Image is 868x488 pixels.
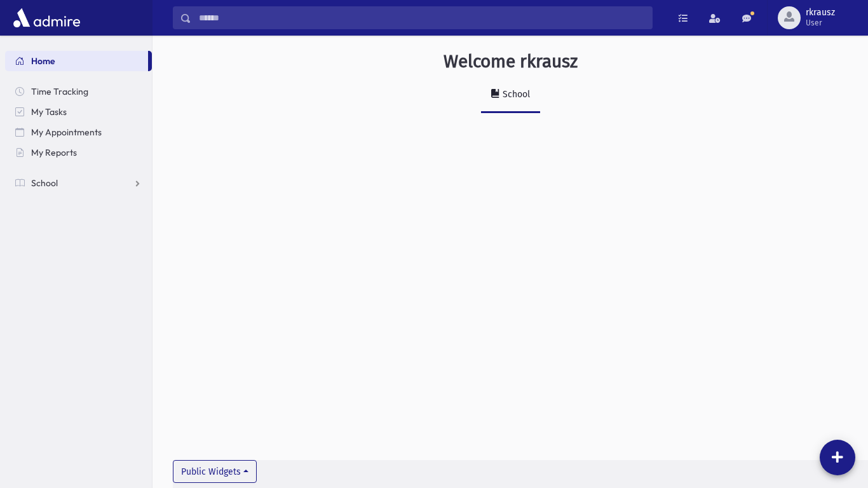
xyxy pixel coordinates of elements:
span: My Reports [31,147,77,158]
span: rkrausz [806,8,835,18]
span: My Appointments [31,126,102,138]
a: My Appointments [5,122,152,142]
a: My Reports [5,142,152,163]
a: School [481,78,540,113]
div: School [500,89,530,100]
span: Home [31,55,55,67]
span: My Tasks [31,106,67,118]
a: My Tasks [5,102,152,122]
img: AdmirePro [10,5,83,30]
span: Time Tracking [31,86,88,97]
button: Public Widgets [173,460,257,483]
h3: Welcome rkrausz [444,51,578,72]
span: School [31,177,58,189]
input: Search [191,6,652,29]
a: Home [5,51,148,71]
a: Time Tracking [5,81,152,102]
span: User [806,18,835,28]
a: School [5,173,152,193]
